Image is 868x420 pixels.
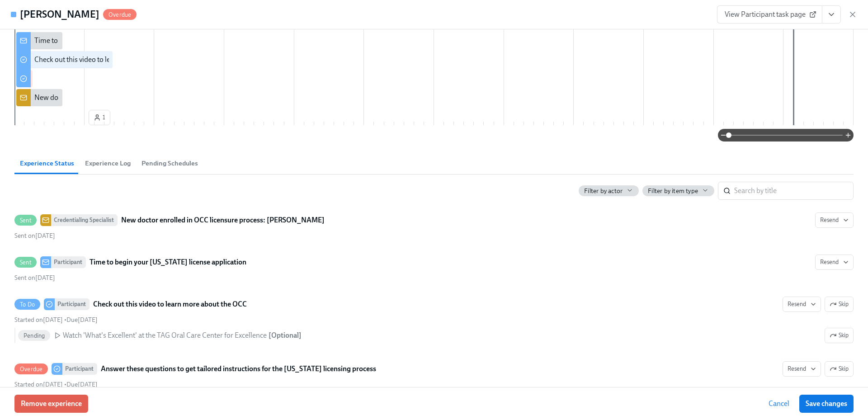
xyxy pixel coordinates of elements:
[90,257,246,268] strong: Time to begin your [US_STATE] license application
[799,395,854,413] button: Save changes
[14,366,48,373] span: Overdue
[825,297,854,312] button: To DoParticipantCheck out this video to learn more about the OCCResendStarted on[DATE] •Due[DATE]...
[21,399,82,408] span: Remove experience
[51,256,86,268] div: Participant
[825,328,854,343] button: To DoParticipantCheck out this video to learn more about the OCCResendSkipStarted on[DATE] •Due[D...
[14,316,63,324] span: Monday, August 11th 2025, 9:01 pm
[14,381,63,388] span: Monday, August 11th 2025, 9:01 pm
[62,363,97,375] div: Participant
[14,301,40,308] span: To Do
[820,258,849,267] span: Resend
[269,330,302,340] div: [ Optional ]
[34,93,256,103] div: New doctor enrolled in OCC licensure process: {{ participant.fullName }}
[648,187,698,195] span: Filter by item type
[830,300,849,309] span: Skip
[14,380,98,389] div: •
[14,217,37,224] span: Sent
[830,331,849,340] span: Skip
[89,110,110,125] button: 1
[20,158,74,169] span: Experience Status
[34,55,185,65] div: Check out this video to learn more about the OCC
[94,113,105,122] span: 1
[14,232,55,240] span: Monday, August 11th 2025, 9:01 pm
[66,316,98,324] span: Thursday, August 21st 2025, 1:00 pm
[830,364,849,373] span: Skip
[734,182,854,200] input: Search by title
[93,299,247,310] strong: Check out this video to learn more about the OCC
[822,5,841,24] button: View task page
[806,399,847,408] span: Save changes
[142,158,198,169] span: Pending Schedules
[66,381,98,388] span: Wednesday, August 13th 2025, 1:00 pm
[783,297,821,312] button: To DoParticipantCheck out this video to learn more about the OCCSkipStarted on[DATE] •Due[DATE] P...
[55,298,90,310] div: Participant
[51,214,118,226] div: Credentialing Specialist
[815,255,854,270] button: SentParticipantTime to begin your [US_STATE] license applicationSent on[DATE]
[788,300,816,309] span: Resend
[85,158,131,169] span: Experience Log
[815,212,854,228] button: SentCredentialing SpecialistNew doctor enrolled in OCC licensure process: [PERSON_NAME]Sent on[DATE]
[762,395,796,413] button: Cancel
[788,364,816,373] span: Resend
[14,395,88,413] button: Remove experience
[63,330,267,340] span: Watch 'What's Excellent' at the TAG Oral Care Center for Excellence
[717,5,822,24] a: View Participant task page
[18,332,50,339] span: Pending
[14,259,37,266] span: Sent
[121,215,325,226] strong: New doctor enrolled in OCC licensure process: [PERSON_NAME]
[579,185,639,196] button: Filter by actor
[34,36,188,46] div: Time to begin your [US_STATE] license application
[820,216,849,225] span: Resend
[783,361,821,377] button: OverdueParticipantAnswer these questions to get tailored instructions for the [US_STATE] licensin...
[101,363,376,374] strong: Answer these questions to get tailored instructions for the [US_STATE] licensing process
[825,361,854,377] button: OverdueParticipantAnswer these questions to get tailored instructions for the [US_STATE] licensin...
[584,187,623,195] span: Filter by actor
[725,10,815,19] span: View Participant task page
[14,274,55,282] span: Monday, August 11th 2025, 9:01 pm
[642,185,714,196] button: Filter by item type
[769,399,789,408] span: Cancel
[14,316,98,324] div: •
[20,8,99,21] h4: [PERSON_NAME]
[103,11,137,18] span: Overdue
